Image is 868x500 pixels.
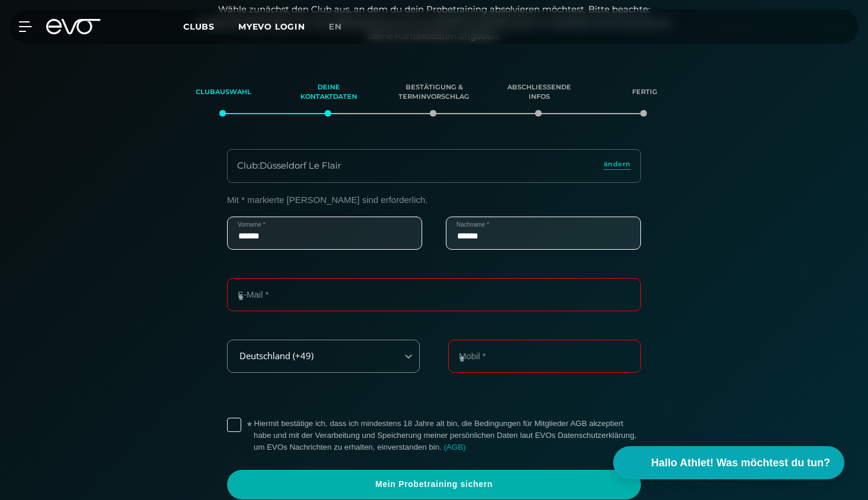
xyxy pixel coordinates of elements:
[291,76,367,108] div: Deine Kontaktdaten
[255,479,613,491] span: Mein Probetraining sichern
[604,159,631,169] span: ändern
[237,159,341,173] div: Club : Düsseldorf Le Flair
[501,76,577,108] div: Abschließende Infos
[329,20,356,34] a: en
[183,21,238,32] a: Clubs
[227,195,641,205] p: Mit * markierte [PERSON_NAME] sind erforderlich.
[651,455,830,471] span: Hallo Athlet! Was möchtest du tun?
[183,21,215,32] span: Clubs
[329,21,342,32] span: en
[254,418,641,453] label: Hiermit bestätige ich, dass ich mindestens 18 Jahre alt bin, die Bedingungen für Mitglieder AGB a...
[607,76,682,108] div: Fertig
[396,76,472,108] div: Bestätigung & Terminvorschlag
[227,470,641,499] a: Mein Probetraining sichern
[613,446,844,479] button: Hallo Athlet! Was möchtest du tun?
[444,443,466,451] a: (AGB)
[186,76,261,108] div: Clubauswahl
[238,21,305,32] a: MYEVO LOGIN
[229,351,389,361] div: Deutschland (+49)
[604,159,631,173] a: ändern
